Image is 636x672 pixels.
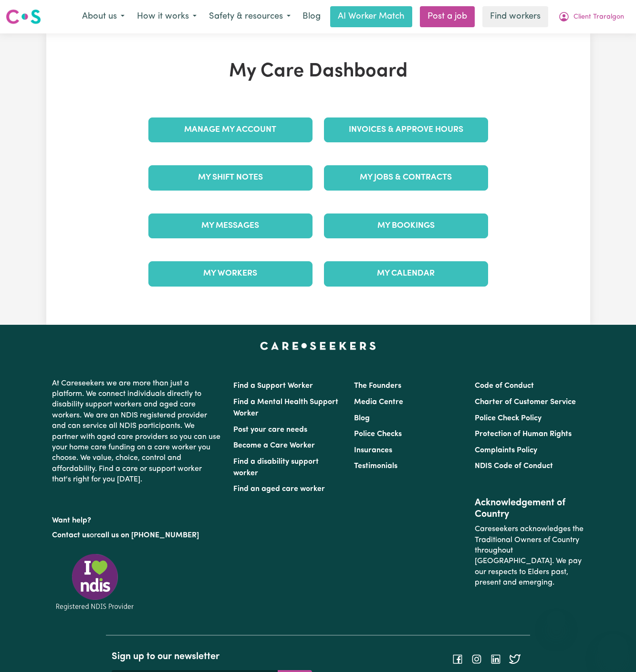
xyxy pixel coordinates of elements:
span: Client Traralgon [573,12,624,22]
a: The Founders [354,382,401,390]
a: Post your care needs [233,426,307,434]
a: Police Check Policy [475,415,542,422]
a: My Messages [148,213,313,238]
a: Become a Care Worker [233,442,315,449]
a: Follow Careseekers on Twitter [509,655,521,663]
a: Media Centre [354,398,403,406]
button: Safety & resources [203,7,297,27]
a: AI Worker Match [330,6,412,27]
button: My Account [552,7,630,27]
p: or [52,526,222,544]
a: Complaints Policy [475,447,537,454]
a: Testimonials [354,462,397,470]
a: Careseekers home page [260,342,376,350]
a: My Workers [148,261,313,286]
a: call us on [PHONE_NUMBER] [97,532,199,539]
h1: My Care Dashboard [143,60,494,83]
a: Find a Support Worker [233,382,313,390]
a: Police Checks [354,430,402,438]
a: Careseekers logo [6,6,41,28]
a: Post a job [420,6,475,27]
p: Want help? [52,512,222,526]
a: Follow Careseekers on Instagram [471,655,482,663]
a: Follow Careseekers on Facebook [452,655,463,663]
a: Invoices & Approve Hours [324,117,488,142]
img: Careseekers logo [6,8,41,25]
a: My Shift Notes [148,165,313,190]
a: Follow Careseekers on LinkedIn [490,655,501,663]
a: Insurances [354,447,392,454]
a: NDIS Code of Conduct [475,462,553,470]
button: How it works [131,7,203,27]
a: My Bookings [324,213,488,238]
a: Code of Conduct [475,382,534,390]
a: Protection of Human Rights [475,430,572,438]
a: Find workers [482,6,548,27]
h2: Acknowledgement of Country [475,497,584,520]
a: Blog [354,415,370,422]
a: Find a Mental Health Support Worker [233,398,338,417]
a: My Calendar [324,261,488,286]
a: Charter of Customer Service [475,398,576,406]
a: Find a disability support worker [233,458,319,477]
a: Manage My Account [148,117,313,142]
h2: Sign up to our newsletter [112,651,312,662]
p: Careseekers acknowledges the Traditional Owners of Country throughout [GEOGRAPHIC_DATA]. We pay o... [475,520,584,592]
iframe: Close message [547,611,566,630]
a: My Jobs & Contracts [324,165,488,190]
p: At Careseekers we are more than just a platform. We connect individuals directly to disability su... [52,374,222,489]
iframe: Button to launch messaging window [598,634,628,664]
button: About us [76,7,131,27]
a: Find an aged care worker [233,485,325,493]
a: Contact us [52,532,90,539]
a: Blog [297,6,326,27]
img: Registered NDIS provider [52,552,138,612]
